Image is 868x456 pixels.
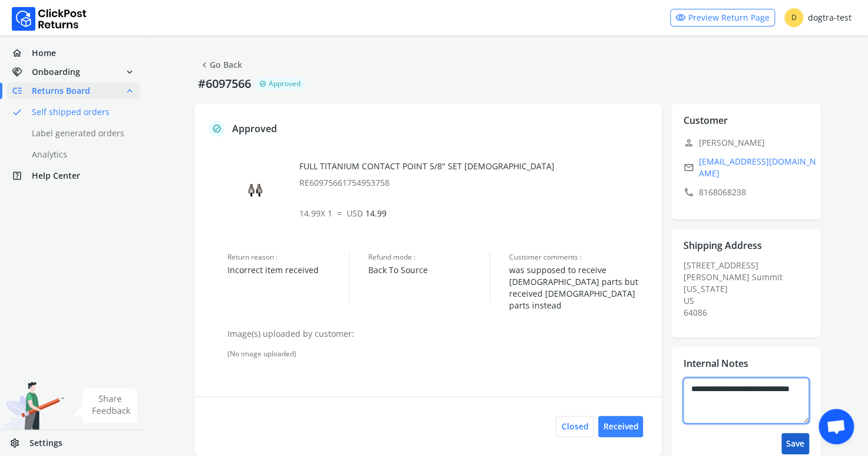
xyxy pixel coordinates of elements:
[12,7,87,31] img: Logo
[7,146,154,163] a: Analytics
[9,435,29,451] span: settings
[299,208,651,219] p: 14.99 X 1
[781,433,809,454] button: Save
[683,134,694,151] span: person
[683,283,816,295] div: [US_STATE]
[212,122,222,136] span: verified
[74,388,138,423] img: share feedback
[227,349,650,359] div: (No image uploaded)
[194,76,255,92] p: #6097566
[29,437,62,449] span: Settings
[32,85,90,97] span: Returns Board
[509,264,650,311] span: was supposed to receive [DEMOGRAPHIC_DATA] parts but received [DEMOGRAPHIC_DATA] parts instead
[7,45,140,61] a: homeHome
[683,159,694,176] span: email
[269,79,301,88] span: Approved
[346,208,363,219] span: USD
[227,160,286,219] img: row_image
[784,8,803,27] span: D
[683,184,694,201] span: call
[259,79,266,88] span: verified
[598,416,643,437] button: Received
[299,160,651,189] div: FULL TITANIUM CONTACT POINT 5/8" SET [DEMOGRAPHIC_DATA]
[12,168,32,184] span: help_center
[784,8,852,27] div: dogtra-test
[199,57,210,73] span: chevron_left
[683,184,816,201] p: 8168068238
[194,54,247,76] button: chevron_leftGo Back
[819,409,854,444] a: Open chat
[12,104,22,120] span: done
[124,83,135,99] span: expand_less
[232,122,277,136] p: Approved
[509,252,650,262] span: Customer comments :
[12,45,32,61] span: home
[32,47,56,59] span: Home
[199,57,242,73] a: Go Back
[683,295,816,307] div: US
[124,64,135,80] span: expand_more
[675,9,686,26] span: visibility
[12,64,32,80] span: handshake
[227,252,349,262] span: Return reason :
[670,9,775,27] a: visibilityPreview Return Page
[227,264,349,276] span: Incorrect item received
[683,356,748,370] p: Internal Notes
[683,113,727,127] p: Customer
[7,104,154,120] a: doneSelf shipped orders
[32,170,80,182] span: Help Center
[683,156,816,179] a: email[EMAIL_ADDRESS][DOMAIN_NAME]
[7,168,140,184] a: help_centerHelp Center
[368,252,490,262] span: Refund mode :
[7,125,154,142] a: Label generated orders
[368,264,490,276] span: Back To Source
[32,66,80,78] span: Onboarding
[683,134,816,151] p: [PERSON_NAME]
[227,328,650,340] p: Image(s) uploaded by customer:
[299,177,651,189] p: RE60975661754953758
[346,208,387,219] span: 14.99
[337,208,342,219] span: =
[683,238,761,252] p: Shipping Address
[12,83,32,99] span: low_priority
[683,271,816,283] div: [PERSON_NAME] Summit
[683,260,816,319] div: [STREET_ADDRESS]
[556,416,593,437] button: Closed
[683,307,816,319] div: 64086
